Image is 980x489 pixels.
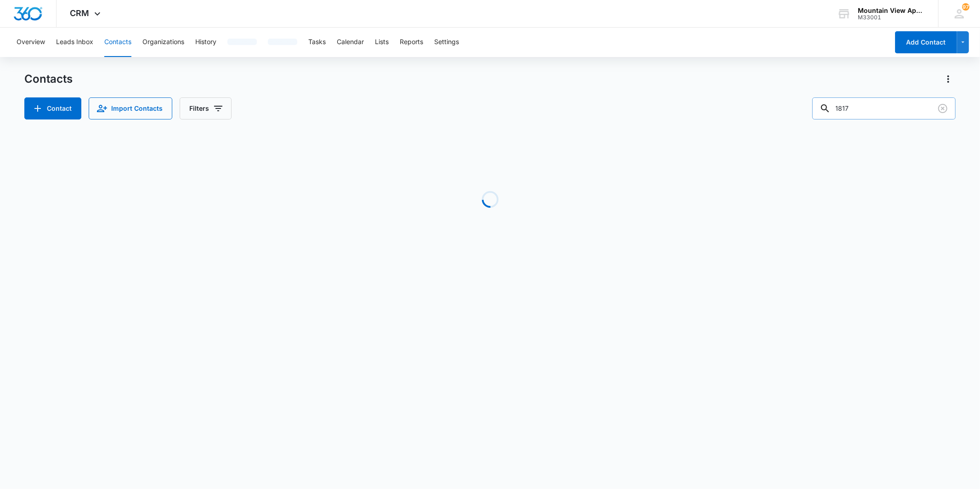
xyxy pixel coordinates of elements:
button: Lists [375,28,389,57]
button: Reports [400,28,423,57]
button: Filters [180,97,232,119]
div: account id [858,14,925,21]
button: Settings [434,28,459,57]
button: Clear [935,101,950,116]
span: CRM [70,8,90,18]
span: 97 [962,3,969,11]
button: Import Contacts [89,97,172,119]
button: Contacts [104,28,131,57]
button: Tasks [308,28,326,57]
div: account name [858,7,925,14]
button: Calendar [337,28,364,57]
button: Leads Inbox [56,28,93,57]
button: History [195,28,216,57]
input: Search Contacts [812,97,956,119]
button: Actions [941,72,956,86]
button: Add Contact [24,97,81,119]
button: Overview [17,28,45,57]
button: Organizations [142,28,184,57]
div: notifications count [962,3,969,11]
h1: Contacts [24,72,73,86]
button: Add Contact [895,31,957,53]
